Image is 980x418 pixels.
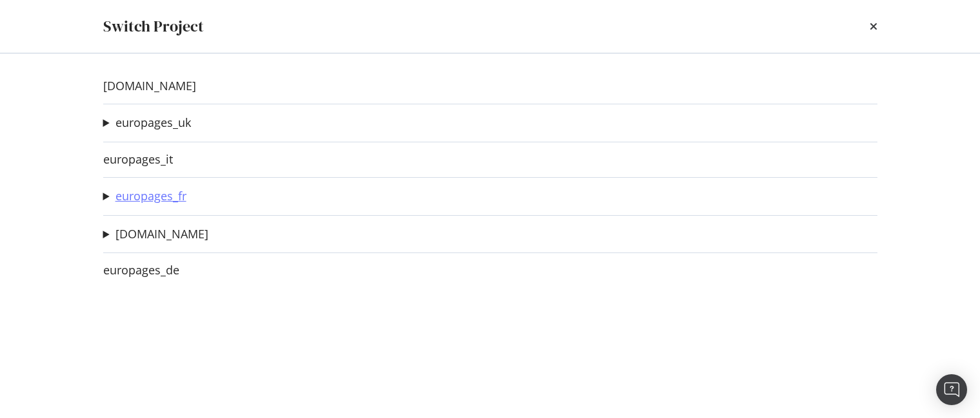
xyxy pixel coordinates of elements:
div: Open Intercom Messenger [936,374,967,405]
a: europages_it [103,153,173,166]
div: times [870,15,877,37]
a: [DOMAIN_NAME] [103,79,196,93]
a: europages_fr [115,189,186,203]
a: europages_de [103,263,179,277]
a: [DOMAIN_NAME] [115,227,208,241]
summary: europages_uk [103,115,191,131]
summary: [DOMAIN_NAME] [103,226,208,243]
a: europages_uk [115,116,191,129]
div: Switch Project [103,15,204,37]
summary: europages_fr [103,188,186,205]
